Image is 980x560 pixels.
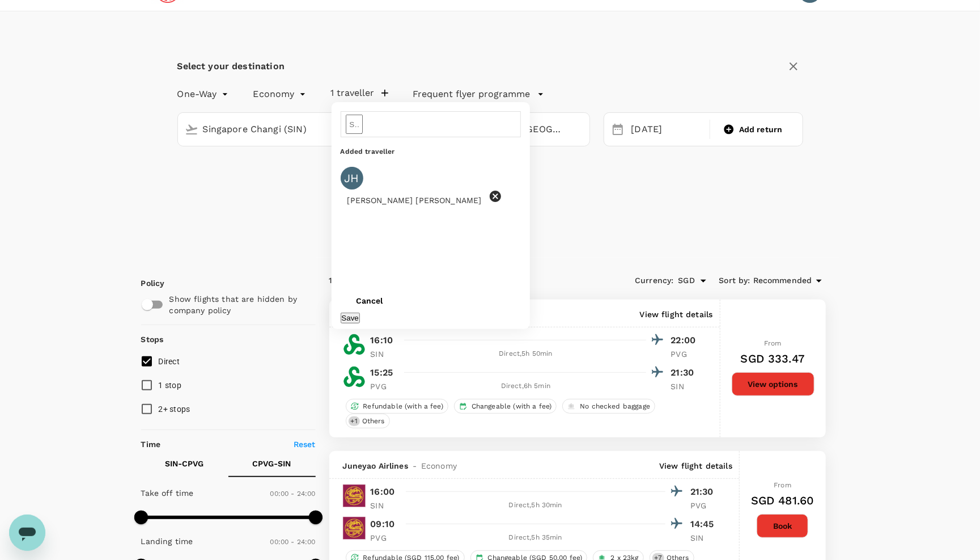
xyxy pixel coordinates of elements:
p: 16:00 [371,485,395,499]
div: JH [341,167,363,190]
span: Others [358,416,389,426]
span: Juneyao Airlines [343,460,408,471]
span: Recommended [753,275,812,287]
p: 15:25 [371,366,393,380]
p: Time [141,439,161,450]
button: View options [732,372,814,396]
span: - [408,460,421,471]
p: SIN [671,381,699,392]
p: 21:30 [671,366,699,380]
div: Economy [253,85,308,103]
div: JH[PERSON_NAME] [PERSON_NAME] [341,167,502,206]
p: Show flights that are hidden by company policy [169,293,308,316]
span: Sort by : [719,275,750,287]
img: HO [343,485,366,507]
div: Changeable (with a fee) [454,399,557,414]
p: CPVG - SIN [253,458,291,469]
img: 9C [343,365,366,388]
iframe: Button to launch messaging window [9,515,45,551]
span: + 1 [349,416,360,426]
p: 22:00 [671,334,699,347]
p: Take off time [141,487,194,499]
p: 21:30 [690,485,719,499]
div: 18 flights found | 0 hidden by policy [329,275,578,287]
p: View flight details [659,460,732,471]
p: View flight details [640,309,713,320]
span: Add return [739,124,783,135]
p: 16:10 [371,334,393,347]
span: Refundable (with a fee) [359,402,448,411]
div: Direct , 6h 5min [406,381,646,392]
p: Frequent flyer programme [413,87,531,101]
strong: Stops [141,335,164,344]
span: 00:00 - 24:00 [270,538,316,546]
input: Search for a user [346,115,363,134]
div: Direct , 5h 35min [406,532,666,544]
div: Select your destination [177,58,285,74]
button: Frequent flyer programme [413,87,544,101]
span: From [774,481,791,489]
p: SIN [371,348,399,360]
div: +1Others [346,414,390,428]
span: Changeable (with a fee) [467,402,556,411]
span: No checked baggage [575,402,655,411]
p: PVG [671,348,699,360]
p: Reset [294,439,316,450]
h6: SGD 333.47 [741,350,805,368]
span: From [764,339,782,347]
span: Direct [159,357,180,366]
h6: SGD 481.60 [751,491,814,510]
p: SIN - CPVG [166,458,204,469]
div: [DATE] [627,119,708,141]
p: 09:10 [371,517,395,531]
p: 14:45 [690,517,719,531]
button: 1 traveller [331,87,388,99]
button: Cancel [341,289,399,312]
p: PVG [690,500,719,511]
p: Landing time [141,536,193,547]
span: 2+ stops [159,405,190,414]
div: Direct , 5h 30min [406,500,666,511]
button: Save [341,313,360,323]
input: Depart from [203,120,346,138]
span: Currency : [635,275,673,287]
img: HO [343,517,366,540]
span: 1 stop [159,381,182,390]
span: Economy [421,460,457,471]
div: Refundable (with a fee) [346,399,448,414]
button: Open [582,128,584,130]
button: Book [757,514,808,538]
img: 9C [343,333,366,356]
div: Added traveller [341,146,521,158]
span: 00:00 - 24:00 [270,490,316,498]
div: Direct , 5h 50min [406,348,646,360]
p: SIN [690,532,719,544]
div: No checked baggage [562,399,655,414]
p: PVG [371,532,399,544]
div: One-Way [177,85,231,103]
button: Open [515,122,517,124]
p: SIN [371,500,399,511]
p: Policy [141,277,151,289]
button: Open [695,273,711,289]
span: [PERSON_NAME] [PERSON_NAME] [341,196,489,205]
p: PVG [371,381,399,392]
